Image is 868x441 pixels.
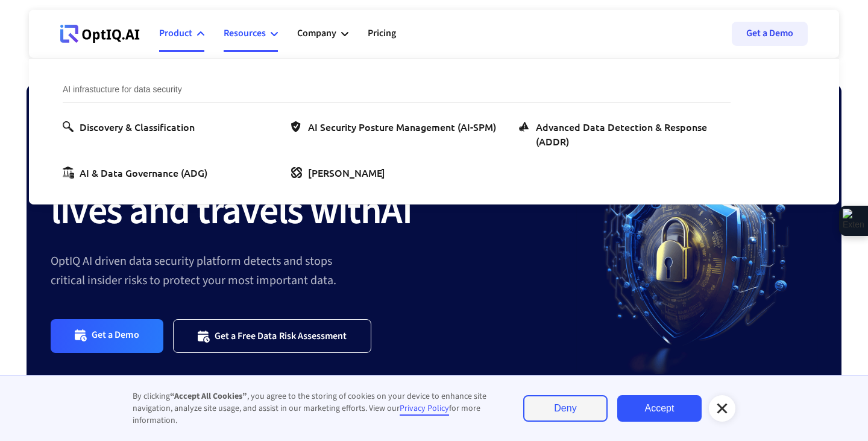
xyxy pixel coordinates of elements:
a: AI Security Posture Management (AI-SPM) [291,119,501,134]
a: [PERSON_NAME] [291,165,390,180]
div: Discovery & Classification [80,119,195,134]
img: Extension Icon [843,209,864,233]
a: Privacy Policy [400,402,449,416]
div: AI infrastucture for data security [63,83,731,103]
div: Resources [224,25,266,42]
a: Get a Free Data Risk Assessment [173,319,372,352]
div: Product [159,16,204,52]
a: Advanced Data Detection & Response (ADDR) [519,119,731,148]
div: Webflow Homepage [60,42,61,43]
div: Advanced Data Detection & Response (ADDR) [536,119,726,148]
div: Company [297,16,348,52]
a: AI & Data Governance (ADG) [63,165,212,180]
div: Resources [224,16,278,52]
strong: “Accept All Cookies” [170,390,247,402]
a: Accept [617,395,702,422]
strong: AI [381,183,412,239]
div: Get a Demo [92,329,139,343]
div: Company [297,25,336,42]
a: Discovery & Classification [63,119,200,134]
a: Deny [523,395,608,422]
div: Get a Free Data Risk Assessment [215,330,347,342]
div: By clicking , you agree to the storing of cookies on your device to enhance site navigation, anal... [133,390,499,427]
div: AI & Data Governance (ADG) [80,165,207,180]
a: Webflow Homepage [60,16,140,52]
div: Product [159,25,192,42]
nav: Product [29,58,839,205]
a: Get a Demo [51,319,163,352]
div: OptIQ AI driven data security platform detects and stops critical insider risks to protect your m... [51,252,576,290]
a: Pricing [368,16,396,52]
div: [PERSON_NAME] [308,165,385,180]
a: Get a Demo [732,22,808,46]
div: AI Security Posture Management (AI-SPM) [308,119,496,134]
